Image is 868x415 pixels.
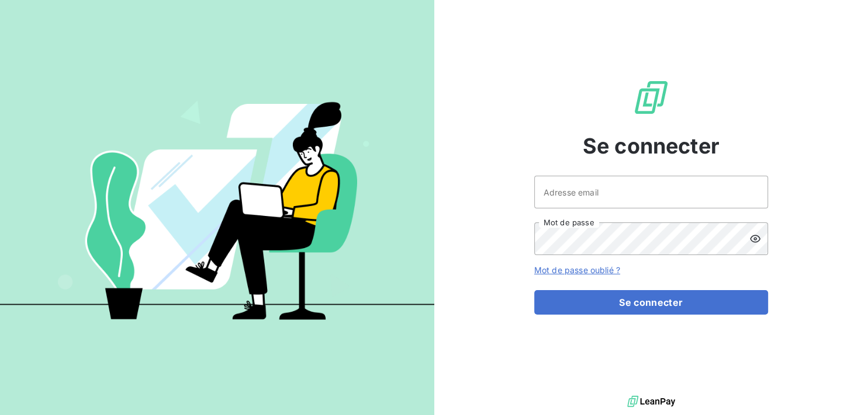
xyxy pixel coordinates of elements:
img: Logo LeanPay [632,79,670,116]
button: Se connecter [534,290,768,315]
input: placeholder [534,176,768,208]
img: logo [627,393,675,410]
span: Se connecter [583,130,720,162]
a: Mot de passe oublié ? [534,265,620,275]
